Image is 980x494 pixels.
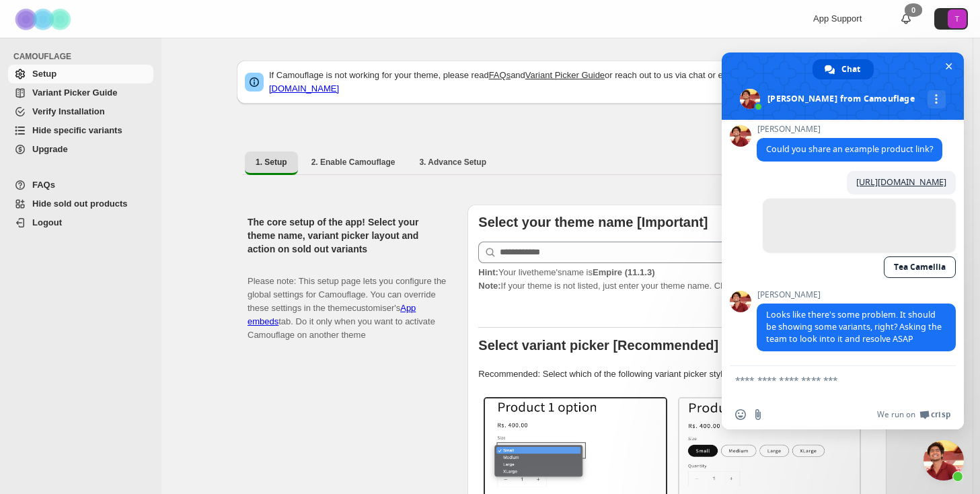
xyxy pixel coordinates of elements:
a: Close chat [924,440,964,481]
a: Hide sold out products [8,195,153,213]
button: Avatar with initials T [934,8,968,30]
span: Insert an emoji [735,409,746,420]
a: FAQs [8,176,153,195]
b: Select variant picker [Recommended] [478,338,718,353]
span: [PERSON_NAME] [757,290,956,299]
span: Variant Picker Guide [32,87,117,98]
a: 0 [899,12,913,26]
a: Verify Installation [8,102,153,121]
div: 0 [905,3,922,17]
span: Crisp [931,409,950,420]
p: Recommended: Select which of the following variant picker styles match your theme. [478,367,876,381]
b: Select your theme name [Important] [478,215,708,230]
span: 3. Advance Setup [419,157,486,168]
span: We run on [877,409,915,420]
span: Your live theme's name is [478,267,654,277]
span: Avatar with initials T [948,9,967,28]
span: 1. Setup [256,157,287,168]
a: Variant Picker Guide [8,83,153,102]
span: Hide specific variants [32,125,122,135]
span: Close chat [942,59,956,73]
p: If your theme is not listed, just enter your theme name. Check to find your theme name. [478,266,876,293]
span: Upgrade [32,144,68,154]
a: Chat [813,59,874,79]
a: Variant Picker Guide [525,70,605,80]
span: Could you share an example product link? [766,143,933,155]
span: Chat [841,59,860,79]
a: Setup [8,65,153,83]
text: T [955,15,960,23]
span: Send a file [753,409,763,420]
span: Hide sold out products [32,199,128,209]
a: Tea Camellia [884,256,956,278]
span: FAQs [32,180,55,190]
span: Looks like there's some problem. It should be showing some variants, right? Asking the team to lo... [766,309,942,345]
strong: Note: [478,281,500,291]
textarea: Compose your message... [735,366,924,400]
span: Verify Installation [32,106,105,116]
a: We run onCrisp [877,409,950,420]
span: [PERSON_NAME] [757,125,942,134]
span: App Support [813,13,862,24]
span: CAMOUFLAGE [13,51,155,62]
a: [URL][DOMAIN_NAME] [856,176,946,188]
a: Logout [8,213,153,232]
span: 2. Enable Camouflage [311,157,395,168]
span: Logout [32,217,62,227]
h2: The core setup of the app! Select your theme name, variant picker layout and action on sold out v... [248,215,446,256]
a: Upgrade [8,140,153,159]
a: Hide specific variants [8,121,153,140]
strong: Hint: [478,267,498,277]
p: If Camouflage is not working for your theme, please read and or reach out to us via chat or email: [269,69,878,96]
a: FAQs [489,70,511,80]
img: Camouflage [11,1,78,38]
strong: Empire (11.1.3) [593,267,655,277]
span: Setup [32,69,56,79]
p: Please note: This setup page lets you configure the global settings for Camouflage. You can overr... [248,261,446,342]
